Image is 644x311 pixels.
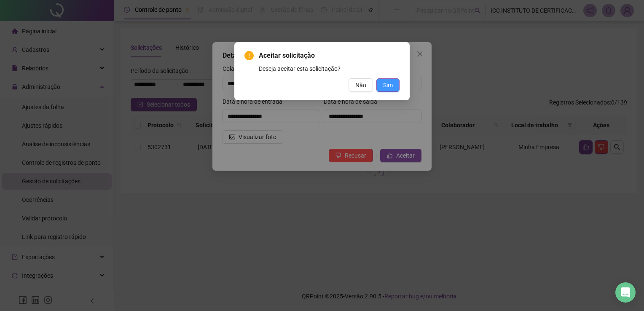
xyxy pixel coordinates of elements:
[259,64,400,73] div: Deseja aceitar esta solicitação?
[355,80,366,90] span: Não
[615,282,636,303] div: Open Intercom Messenger
[376,78,400,92] button: Sim
[349,78,373,92] button: Não
[383,80,393,90] span: Sim
[244,51,254,60] span: exclamation-circle
[259,51,400,61] span: Aceitar solicitação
